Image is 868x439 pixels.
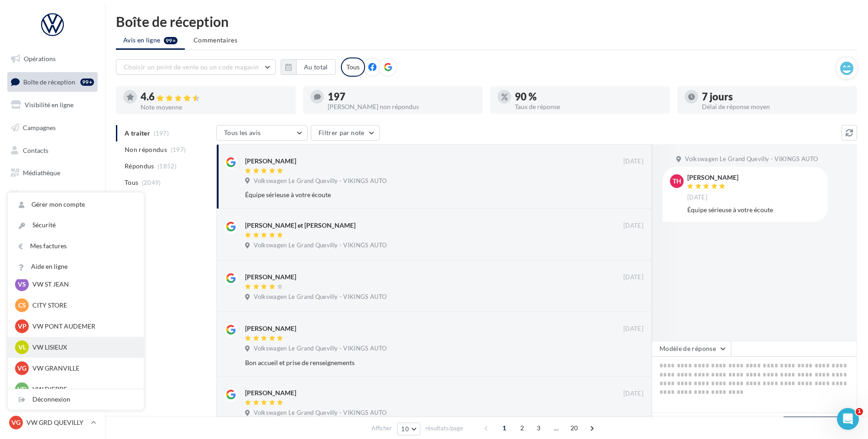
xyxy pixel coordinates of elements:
span: VL [18,343,26,352]
div: Boîte de réception [116,15,857,28]
a: Opérations [5,49,99,68]
span: Volkswagen Le Grand Quevilly - VIKINGS AUTO [254,409,387,417]
button: Tous les avis [216,125,308,141]
button: Au total [281,59,336,75]
a: Gérer mon compte [8,194,144,215]
a: Calendrier [5,186,99,205]
span: Volkswagen Le Grand Quevilly - VIKINGS AUTO [685,155,818,163]
span: [DATE] [623,273,643,282]
span: Volkswagen Le Grand Quevilly - VIKINGS AUTO [254,293,387,301]
a: PLV et print personnalisable [5,209,99,236]
div: Équipe sérieuse à votre écoute [687,205,821,214]
span: Volkswagen Le Grand Quevilly - VIKINGS AUTO [254,177,387,185]
button: Filtrer par note [311,125,380,141]
span: Volkswagen Le Grand Quevilly - VIKINGS AUTO [254,345,387,353]
div: 7 jours [702,92,850,102]
p: VW GRD QUEVILLY [26,418,87,427]
span: (1852) [157,162,177,170]
a: Visibilité en ligne [5,95,99,115]
span: 1 [856,408,863,415]
span: résultats/page [425,424,463,433]
div: Taux de réponse [515,104,663,110]
div: [PERSON_NAME] et [PERSON_NAME] [245,221,356,230]
span: VG [17,364,26,373]
span: Choisir un point de vente ou un code magasin [124,63,259,71]
a: Campagnes DataOnDemand [5,239,99,266]
span: 2 [515,421,529,435]
div: Équipe sérieuse à votre écoute [245,190,584,199]
p: VW GRANVILLE [32,364,133,373]
span: Visibilité en ligne [25,101,73,109]
div: [PERSON_NAME] [245,388,296,397]
p: VW LISIEUX [32,343,133,352]
span: [DATE] [623,157,643,166]
span: Médiathèque [23,169,60,177]
span: Contacts [23,146,48,154]
button: Choisir un point de vente ou un code magasin [116,59,276,75]
a: VG VW GRD QUEVILLY [7,414,98,431]
span: Tous les avis [224,129,261,136]
span: Opérations [24,55,56,63]
div: Délai de réponse moyen [702,104,850,110]
span: 20 [567,421,582,435]
div: 197 [328,92,476,102]
a: Aide en ligne [8,256,144,277]
span: VD [17,385,26,394]
button: Au total [296,59,336,75]
span: [DATE] [687,193,707,202]
span: [DATE] [623,390,643,398]
a: Mes factures [8,236,144,256]
span: Afficher [371,424,392,433]
span: TH [673,177,681,186]
iframe: Intercom live chat [837,408,859,430]
div: Déconnexion [8,389,144,410]
div: [PERSON_NAME] non répondus [328,104,476,110]
div: 90 % [515,92,663,102]
button: 10 [397,423,420,435]
span: Volkswagen Le Grand Quevilly - VIKINGS AUTO [254,241,387,250]
div: Bon accueil et prise de renseignements [245,358,584,367]
span: VP [18,322,26,331]
p: VW ST JEAN [32,280,133,289]
p: CITY STORE [32,301,133,310]
span: (197) [171,146,186,153]
p: VW DIEPPE [32,385,133,394]
span: Tous [125,178,138,187]
div: 4.6 [141,92,288,102]
span: 3 [531,421,546,435]
span: (2049) [142,179,161,186]
p: VW PONT AUDEMER [32,322,133,331]
div: [PERSON_NAME] [245,157,296,166]
span: [DATE] [623,325,643,333]
a: Contacts [5,141,99,160]
a: Boîte de réception99+ [5,72,99,92]
span: [DATE] [623,222,643,230]
span: Commentaires [193,36,237,45]
span: Campagnes [23,124,56,131]
span: Boîte de réception [23,78,75,85]
div: [PERSON_NAME] [687,174,738,181]
span: Calendrier [23,192,53,199]
div: 99+ [80,78,94,86]
span: 1 [497,421,512,435]
a: Sécurité [8,215,144,235]
div: Tous [341,57,365,77]
div: Note moyenne [141,104,288,110]
a: Campagnes [5,118,99,137]
span: ... [549,421,564,435]
span: CS [18,301,26,310]
a: Médiathèque [5,163,99,183]
span: Répondus [125,162,154,171]
button: Modèle de réponse [652,341,731,356]
div: [PERSON_NAME] [245,272,296,282]
span: Non répondus [125,145,167,154]
span: VS [18,280,26,289]
span: VG [11,418,21,427]
span: 10 [401,425,409,433]
div: [PERSON_NAME] [245,324,296,333]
